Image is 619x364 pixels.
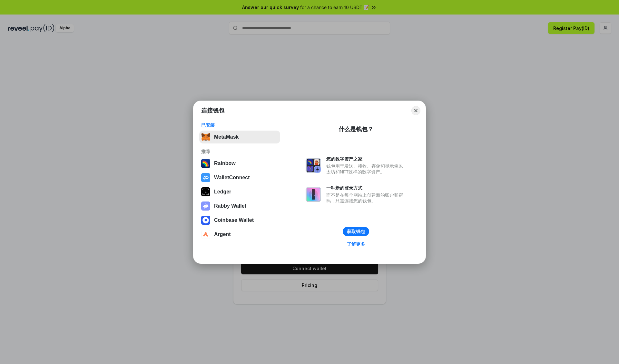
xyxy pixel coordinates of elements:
[199,214,280,227] button: Coinbase Wallet
[411,106,420,115] button: Close
[201,122,278,128] div: 已安装
[201,159,210,168] img: svg+xml,%3Csvg%20width%3D%22120%22%20height%3D%22120%22%20viewBox%3D%220%200%20120%20120%22%20fil...
[201,133,210,142] img: svg+xml,%3Csvg%20fill%3D%22none%22%20height%3D%2233%22%20viewBox%3D%220%200%2035%2033%22%20width%...
[199,157,280,170] button: Rainbow
[326,156,406,162] div: 您的数字资产之家
[199,200,280,212] button: Rabby Wallet
[201,202,210,211] img: svg+xml,%3Csvg%20xmlns%3D%22http%3A%2F%2Fwww.w3.org%2F2000%2Fsvg%22%20fill%3D%22none%22%20viewBox...
[306,158,321,173] img: svg+xml,%3Csvg%20xmlns%3D%22http%3A%2F%2Fwww.w3.org%2F2000%2Fsvg%22%20fill%3D%22none%22%20viewBox...
[201,187,210,196] img: svg+xml,%3Csvg%20xmlns%3D%22http%3A%2F%2Fwww.w3.org%2F2000%2Fsvg%22%20width%3D%2228%22%20height%3...
[201,149,278,154] div: 推荐
[199,131,280,143] button: MetaMask
[326,185,406,191] div: 一种新的登录方式
[343,227,369,236] button: 获取钱包
[199,228,280,241] button: Argent
[214,231,231,237] div: Argent
[326,163,406,175] div: 钱包用于发送、接收、存储和显示像以太坊和NFT这样的数字资产。
[214,203,246,209] div: Rabby Wallet
[201,173,210,182] img: svg+xml,%3Csvg%20width%3D%2228%22%20height%3D%2228%22%20viewBox%3D%220%200%2028%2028%22%20fill%3D...
[339,125,373,133] div: 什么是钱包？
[214,175,250,181] div: WalletConnect
[214,161,236,166] div: Rainbow
[347,229,365,234] div: 获取钱包
[201,216,210,225] img: svg+xml,%3Csvg%20width%3D%2228%22%20height%3D%2228%22%20viewBox%3D%220%200%2028%2028%22%20fill%3D...
[201,107,224,114] h1: 连接钱包
[326,192,406,204] div: 而不是在每个网站上创建新的账户和密码，只需连接您的钱包。
[214,189,231,195] div: Ledger
[199,171,280,184] button: WalletConnect
[306,187,321,202] img: svg+xml,%3Csvg%20xmlns%3D%22http%3A%2F%2Fwww.w3.org%2F2000%2Fsvg%22%20fill%3D%22none%22%20viewBox...
[214,134,239,140] div: MetaMask
[343,240,369,248] a: 了解更多
[347,241,365,247] div: 了解更多
[214,217,254,223] div: Coinbase Wallet
[201,230,210,239] img: svg+xml,%3Csvg%20width%3D%2228%22%20height%3D%2228%22%20viewBox%3D%220%200%2028%2028%22%20fill%3D...
[199,185,280,198] button: Ledger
